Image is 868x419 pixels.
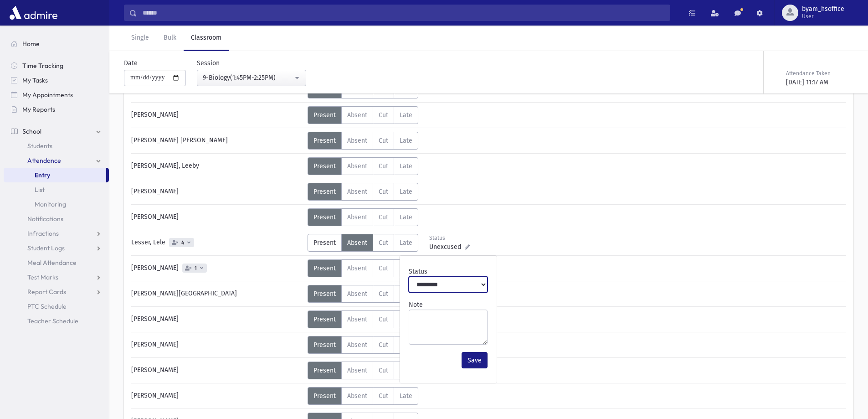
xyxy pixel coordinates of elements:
div: AttTypes [308,132,418,150]
span: Absent [347,111,367,119]
span: PTC Schedule [27,302,67,310]
span: Absent [347,367,367,374]
div: [PERSON_NAME] [127,183,308,201]
span: 4 [180,240,186,246]
a: School [4,124,109,139]
a: Monitoring [4,197,109,212]
a: Meal Attendance [4,255,109,270]
a: Bulk [156,26,184,51]
div: [PERSON_NAME] [PERSON_NAME] [127,132,308,150]
span: Cut [379,137,388,145]
a: My Reports [4,102,109,117]
a: Classroom [184,26,229,51]
span: Monitoring [35,200,66,208]
a: Time Tracking [4,58,109,73]
span: School [22,127,41,135]
button: 9-Biology(1:45PM-2:25PM) [197,70,306,86]
div: 9-Biology(1:45PM-2:25PM) [203,73,293,83]
span: Absent [347,188,367,196]
a: Teacher Schedule [4,314,109,328]
div: AttTypes [308,157,418,175]
span: Present [313,111,336,119]
span: My Reports [22,105,55,114]
a: List [4,182,109,197]
div: AttTypes [308,387,418,405]
span: Late [400,137,412,145]
div: Attendance Taken [786,69,852,78]
div: [PERSON_NAME] [127,336,308,354]
span: Test Marks [27,273,58,281]
span: Entry [35,171,50,179]
span: byam_hsoffice [802,5,844,13]
div: AttTypes [308,183,418,201]
div: AttTypes [308,208,418,226]
span: Present [313,264,336,272]
span: Late [400,162,412,170]
span: Cut [379,239,388,247]
div: [PERSON_NAME] [127,387,308,405]
label: Date [124,58,138,68]
div: AttTypes [308,362,418,379]
a: My Tasks [4,73,109,88]
span: Late [400,213,412,221]
img: AdmirePro [7,4,60,22]
a: Single [124,26,156,51]
a: Infractions [4,226,109,241]
div: [DATE] 11:17 AM [786,78,852,87]
span: Notifications [27,215,63,223]
span: Present [313,239,336,247]
a: Home [4,36,109,51]
div: AttTypes [308,310,418,328]
span: Home [22,40,40,48]
div: AttTypes [308,106,418,124]
a: PTC Schedule [4,299,109,314]
span: Cut [379,290,388,298]
span: Late [400,188,412,196]
div: Status [429,234,470,242]
label: Note [409,300,423,310]
span: Absent [347,239,367,247]
span: Student Logs [27,244,65,252]
div: [PERSON_NAME] [127,310,308,328]
span: Present [313,392,336,400]
a: Student Logs [4,241,109,255]
span: Absent [347,392,367,400]
a: Attendance [4,153,109,168]
span: Report Cards [27,288,66,296]
span: Absent [347,290,367,298]
span: My Appointments [22,91,73,99]
span: 1 [193,265,199,271]
div: [PERSON_NAME], Leeby [127,157,308,175]
span: Cut [379,341,388,349]
a: Report Cards [4,285,109,299]
label: Session [197,58,220,68]
span: Cut [379,162,388,170]
div: [PERSON_NAME][GEOGRAPHIC_DATA] [127,285,308,303]
span: Cut [379,213,388,221]
a: Students [4,139,109,153]
span: Absent [347,137,367,145]
div: [PERSON_NAME] [127,259,308,277]
span: Present [313,316,336,323]
span: Present [313,290,336,298]
span: Present [313,341,336,349]
span: Students [27,142,52,150]
span: Cut [379,316,388,323]
input: Search [137,5,670,21]
span: Present [313,137,336,145]
a: Entry [4,168,106,182]
span: Absent [347,316,367,323]
div: AttTypes [308,259,418,277]
span: Cut [379,264,388,272]
span: Infractions [27,229,59,238]
a: Test Marks [4,270,109,285]
button: Save [462,352,488,368]
span: User [802,13,844,20]
span: Present [313,213,336,221]
label: Status [409,267,427,276]
span: List [35,186,45,194]
span: Attendance [27,156,61,165]
span: Present [313,188,336,196]
span: Time Tracking [22,62,63,70]
span: Cut [379,188,388,196]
